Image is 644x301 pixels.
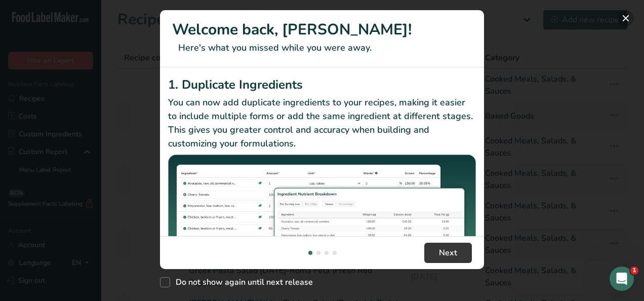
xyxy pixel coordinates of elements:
[168,155,476,270] img: Duplicate Ingredients
[170,277,313,287] span: Do not show again until next release
[172,18,472,41] h1: Welcome back, [PERSON_NAME]!
[168,76,476,94] h2: 1. Duplicate Ingredients
[424,243,472,263] button: Next
[172,41,472,55] p: Here's what you missed while you were away.
[439,247,457,259] span: Next
[168,96,476,150] p: You can now add duplicate ingredients to your recipes, making it easier to include multiple forms...
[630,267,638,275] span: 1
[610,267,634,291] iframe: Intercom live chat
